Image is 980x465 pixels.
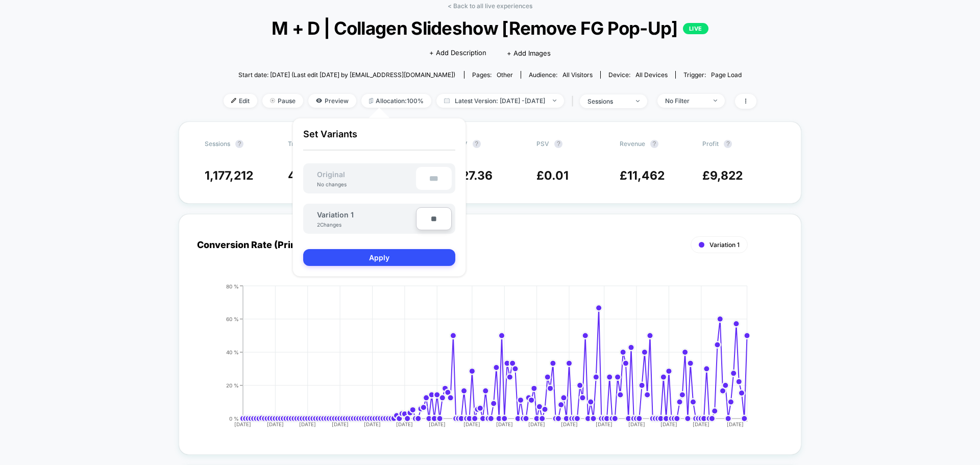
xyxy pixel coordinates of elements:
span: £ [454,168,493,183]
span: Start date: [DATE] (Last edit [DATE] by [EMAIL_ADDRESS][DOMAIN_NAME]) [238,71,455,79]
span: other [497,71,513,79]
span: + Add Description [429,48,486,58]
span: Pause [262,94,303,108]
span: Variation 1 [317,210,354,219]
button: ? [235,140,243,148]
div: No changes [307,181,357,187]
tspan: [DATE] [628,421,645,427]
tspan: [DATE] [397,421,413,427]
tspan: [DATE] [528,421,545,427]
img: edit [231,98,236,103]
tspan: 80 % [226,283,239,289]
tspan: [DATE] [299,421,316,427]
span: £ [536,168,569,183]
span: Sessions [205,140,230,148]
img: rebalance [369,98,373,104]
tspan: [DATE] [727,421,744,427]
tspan: [DATE] [596,421,612,427]
span: + Add Images [507,49,551,57]
span: 0.01 [544,168,569,183]
tspan: [DATE] [332,421,349,427]
span: Profit [702,140,719,148]
span: 27.36 [461,168,493,183]
button: ? [724,140,732,148]
tspan: [DATE] [364,421,381,427]
span: all devices [635,71,668,79]
tspan: [DATE] [429,421,446,427]
a: < Back to all live experiences [448,2,532,10]
tspan: 40 % [226,349,239,355]
div: No Filter [665,97,706,105]
span: Revenue [620,140,645,148]
span: All Visitors [562,71,593,79]
div: CONVERSION_RATE [187,283,773,436]
tspan: [DATE] [267,421,284,427]
span: Variation 1 [709,241,740,249]
span: Device: [600,71,675,79]
img: calendar [444,98,450,103]
span: £ [702,168,743,183]
img: end [553,100,556,102]
span: 9,822 [710,168,743,183]
div: sessions [587,97,628,105]
tspan: 0 % [229,415,239,421]
tspan: [DATE] [660,421,677,427]
span: Page Load [711,71,742,79]
div: 2 Changes [317,222,348,228]
span: Preview [308,94,356,108]
tspan: 60 % [226,315,239,322]
tspan: [DATE] [235,421,252,427]
span: Original [307,170,355,179]
img: end [714,100,717,102]
span: PSV [536,140,549,148]
p: Set Variants [303,129,455,151]
span: 11,462 [627,168,665,183]
span: Latest Version: [DATE] - [DATE] [436,94,564,108]
button: ? [473,140,481,148]
img: end [270,98,275,103]
span: Edit [224,94,257,108]
span: £ [620,168,665,183]
div: Audience: [529,71,593,79]
button: ? [650,140,658,148]
p: LIVE [683,23,708,34]
tspan: [DATE] [561,421,578,427]
span: M + D | Collagen Slideshow [Remove FG Pop-Up] [250,17,730,39]
span: 1,177,212 [205,168,253,183]
button: Apply [303,249,455,266]
div: Trigger: [683,71,742,79]
span: | [569,94,580,109]
div: Pages: [472,71,513,79]
tspan: 20 % [226,382,239,388]
tspan: [DATE] [496,421,513,427]
img: end [636,100,640,102]
span: Allocation: 100% [361,94,431,108]
tspan: [DATE] [693,421,710,427]
tspan: [DATE] [464,421,481,427]
button: ? [554,140,562,148]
